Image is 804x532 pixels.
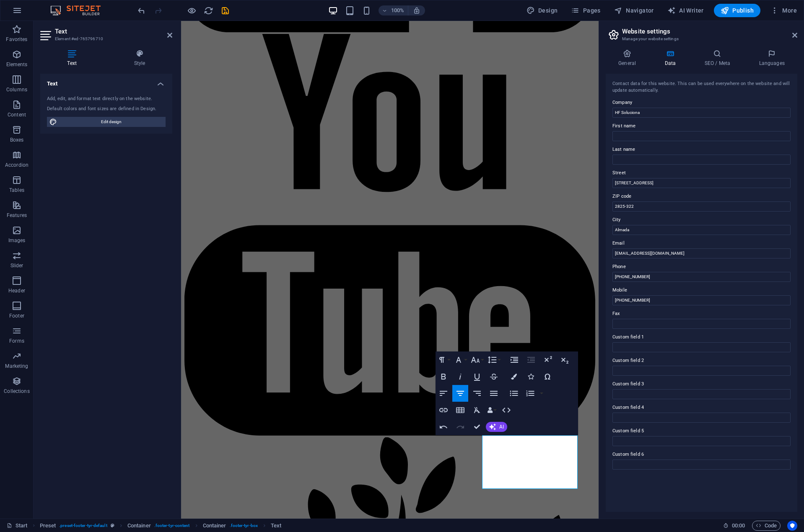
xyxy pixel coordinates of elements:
button: Font Family [452,351,468,368]
span: Publish [721,6,754,15]
i: Undo: Change text (Ctrl+Z) [137,6,146,15]
p: Marketing [5,363,28,369]
button: Data Bindings [486,402,498,418]
button: Redo (Ctrl+Shift+Z) [452,418,468,435]
span: Click to select. Double-click to edit [203,521,226,531]
nav: breadcrumb [40,521,282,531]
button: More [767,4,800,17]
h4: SEO / Meta [692,49,746,67]
label: Custom field 5 [612,426,791,436]
button: Insert Link [436,402,451,418]
button: save [220,5,230,15]
h2: Text [55,28,172,35]
button: Decrease Indent [523,351,539,368]
button: Navigator [611,4,657,17]
button: Superscript [540,351,556,368]
button: Code [752,521,781,531]
h6: Session time [723,521,745,531]
button: Align Right [469,385,485,402]
span: 00 00 [732,521,745,531]
label: Last name [612,145,791,155]
div: Default colors and font sizes are defined in Design. [47,106,166,113]
span: . footer-tyr-box [230,521,258,531]
h3: Manage your website settings [622,35,781,43]
p: Columns [6,86,27,93]
label: Street [612,168,791,178]
a: Click to cancel selection. Double-click to open Pages [7,521,28,531]
button: Design [523,4,561,17]
p: Favorites [6,36,27,43]
button: reload [203,5,213,15]
span: . footer-tyr-content [154,521,190,531]
p: Content [8,111,26,118]
span: Click to select. Double-click to edit [40,521,56,531]
label: Mobile [612,285,791,295]
div: Contact data for this website. This can be used everywhere on the website and will update automat... [612,80,791,94]
button: 100% [379,5,408,15]
button: undo [136,5,146,15]
button: Strikethrough [486,368,502,385]
span: AI Writer [667,6,704,15]
button: Italic (Ctrl+I) [452,368,468,385]
h4: Text [40,74,172,89]
button: Undo (Ctrl+Z) [436,418,451,435]
label: Company [612,98,791,108]
button: Underline (Ctrl+U) [469,368,485,385]
p: Forms [9,338,24,344]
i: This element is a customizable preset [111,523,114,528]
button: HTML [498,402,514,418]
label: Custom field 1 [612,332,791,342]
span: . preset-footer-tyr-default [59,521,107,531]
button: Publish [714,4,760,17]
button: Font Size [469,351,485,368]
h4: General [606,49,652,67]
label: Email [612,238,791,248]
button: Line Height [486,351,502,368]
p: Collections [4,388,29,395]
span: AI [499,424,504,429]
button: Icons [523,368,539,385]
label: Custom field 2 [612,356,791,366]
label: First name [612,121,791,131]
button: Subscript [557,351,573,368]
button: Increase Indent [506,351,522,368]
button: Paragraph Format [436,351,451,368]
button: Align Center [452,385,468,402]
label: Custom field 6 [612,449,791,460]
button: Unordered List [506,385,522,402]
label: City [612,215,791,225]
button: AI [486,422,507,432]
button: Colors [506,368,522,385]
button: Ordered List [522,385,538,402]
h3: Element #ed-765796710 [55,35,156,43]
label: Custom field 4 [612,403,791,413]
span: Edit design [60,117,163,127]
span: : [738,522,739,529]
span: Code [756,521,777,531]
button: Clear Formatting [469,402,485,418]
button: Pages [568,4,604,17]
p: Boxes [10,137,24,143]
i: Save (Ctrl+S) [220,6,230,15]
h4: Text [40,49,107,67]
button: Click here to leave preview mode and continue editing [187,5,197,15]
p: Tables [9,187,24,194]
span: Pages [571,6,600,15]
h4: Languages [746,49,797,67]
p: Features [7,212,27,219]
button: Bold (Ctrl+B) [436,368,451,385]
button: Confirm (Ctrl+⏎) [469,418,485,435]
span: Design [526,6,558,15]
label: Fax [612,309,791,319]
p: Slider [10,262,23,269]
button: Usercentrics [787,521,797,531]
button: Special Characters [539,368,555,385]
span: Click to select. Double-click to edit [271,521,281,531]
i: On resize automatically adjust zoom level to fit chosen device. [413,7,420,14]
h4: Style [107,49,172,67]
p: Images [8,237,26,244]
label: Custom field 3 [612,379,791,389]
button: Align Left [436,385,451,402]
span: Navigator [614,6,654,15]
h2: Website settings [622,28,797,35]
